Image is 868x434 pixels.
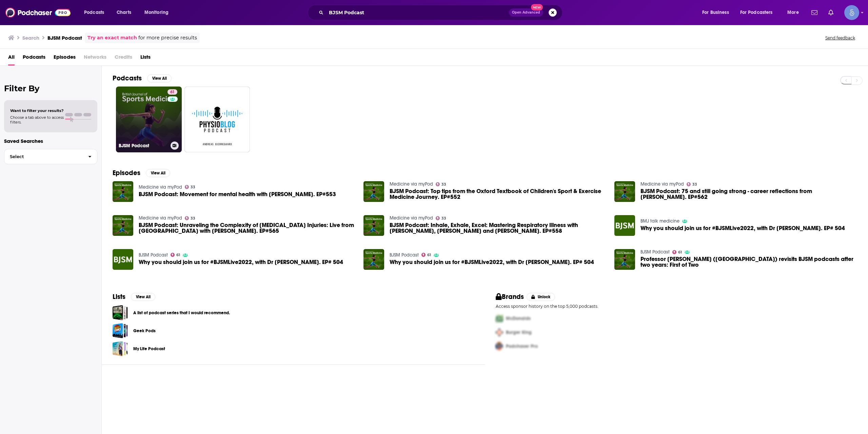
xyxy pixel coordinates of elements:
[139,259,343,265] a: Why you should join us for #BJSMLive2022, with Dr Fiona Wilson. EP# 504
[116,87,182,152] a: 61BJSM Podcast
[640,256,857,268] span: Professor [PERSON_NAME] ([GEOGRAPHIC_DATA]) revisits BJSM podcasts after two years: First of Two
[133,327,156,335] a: Geek Pods
[138,34,197,42] span: for more precise results
[4,149,97,164] button: Select
[390,222,606,234] a: BJSM Podcast: Inhale, Exhale, Excel: Mastering Respiratory Illness with Dr Kyle Winik, Dr Marcel ...
[139,191,336,197] span: BJSM Podcast: Movement for mental health with [PERSON_NAME]. EP#553
[787,8,799,17] span: More
[740,8,773,17] span: For Podcasters
[531,4,543,11] span: New
[640,225,845,231] span: Why you should join us for #BJSMLive2022, with Dr [PERSON_NAME]. EP# 504
[614,249,635,270] img: Professor Jill Cook (La Trobe University) revisits BJSM podcasts after two years: First of Two
[809,7,820,18] a: Show notifications dropdown
[363,215,384,236] img: BJSM Podcast: Inhale, Exhale, Excel: Mastering Respiratory Illness with Dr Kyle Winik, Dr Marcel ...
[4,83,97,93] h2: Filter By
[113,181,133,202] a: BJSM Podcast: Movement for mental health with Professor Brendon Stubbs. EP#553
[139,184,182,190] a: Medicine via myPod
[140,52,151,65] a: Lists
[614,215,635,236] img: Why you should join us for #BJSMLive2022, with Dr Fiona Wilson. EP# 504
[113,169,140,177] h2: Episodes
[113,293,155,301] a: ListsView All
[640,218,679,224] a: BMJ talk medicine
[8,52,15,65] a: All
[87,34,137,42] a: Try an exact match
[390,259,594,265] a: Why you should join us for #BJSMLive2022, with Dr Fiona Wilson. EP# 504
[167,89,177,95] a: 61
[131,293,155,301] button: View All
[191,217,195,220] span: 33
[113,74,142,82] h2: Podcasts
[527,293,555,301] button: Unlock
[139,222,355,234] span: BJSM Podcast: Unraveling the Complexity of [MEDICAL_DATA] Injuries: Live from [GEOGRAPHIC_DATA] w...
[697,7,737,18] button: open menu
[506,316,531,321] span: McDonalds
[640,188,857,200] span: BJSM Podcast: 75 and still going strong - career reflections from [PERSON_NAME]. EP#562
[113,74,172,82] a: PodcastsView All
[640,188,857,200] a: BJSM Podcast: 75 and still going strong - career reflections from Prof Lars Engebretson. EP#562
[441,183,446,186] span: 33
[139,252,168,258] a: BJSM Podcast
[4,154,83,159] span: Select
[22,35,39,41] h3: Search
[678,251,682,254] span: 61
[113,215,133,236] img: BJSM Podcast: Unraveling the Complexity of Hamstring Injuries: Live from Rome with SAMSA. EP#565
[493,312,506,325] img: First Pro Logo
[436,216,447,220] a: 33
[4,138,97,144] p: Saved Searches
[84,8,104,17] span: Podcasts
[844,5,859,20] button: Show profile menu
[614,181,635,202] img: BJSM Podcast: 75 and still going strong - career reflections from Prof Lars Engebretson. EP#562
[436,182,447,186] a: 33
[363,249,384,270] a: Why you should join us for #BJSMLive2022, with Dr Fiona Wilson. EP# 504
[314,5,569,20] div: Search podcasts, credits, & more...
[185,216,196,220] a: 33
[826,7,836,18] a: Show notifications dropdown
[512,11,540,14] span: Open Advanced
[390,252,419,258] a: BJSM Podcast
[390,222,606,234] span: BJSM Podcast: Inhale, Exhale, Excel: Mastering Respiratory Illness with [PERSON_NAME], [PERSON_NA...
[54,52,76,65] a: Episodes
[139,259,343,265] span: Why you should join us for #BJSMLive2022, with Dr [PERSON_NAME]. EP# 504
[144,8,169,17] span: Monitoring
[139,191,336,197] a: BJSM Podcast: Movement for mental health with Professor Brendon Stubbs. EP#553
[113,293,125,301] h2: Lists
[672,250,682,254] a: 61
[176,253,180,257] span: 61
[496,293,524,301] h2: Brands
[191,186,195,189] span: 33
[506,343,538,349] span: Podchaser Pro
[640,181,684,187] a: Medicine via myPod
[113,305,128,320] a: A list of podcast series that I would recommend.
[10,115,64,125] span: Choose a tab above to access filters.
[113,169,170,177] a: EpisodesView All
[493,325,506,339] img: Second Pro Logo
[390,259,594,265] span: Why you should join us for #BJSMLive2022, with Dr [PERSON_NAME]. EP# 504
[185,185,196,189] a: 33
[5,6,71,19] img: Podchaser - Follow, Share and Rate Podcasts
[47,35,82,41] h3: BJSM Podcast
[79,7,113,18] button: open menu
[493,339,506,353] img: Third Pro Logo
[23,52,45,65] a: Podcasts
[496,304,857,309] p: Access sponsor history on the top 5,000 podcasts.
[687,182,697,186] a: 33
[390,188,606,200] span: BJSM Podcast: Top tips from the Oxford Textbook of Children's Sport & Exercise Medicine Journey. ...
[390,181,433,187] a: Medicine via myPod
[736,7,783,18] button: open menu
[113,323,128,338] a: Geek Pods
[421,253,431,257] a: 61
[147,74,172,82] button: View All
[640,249,670,255] a: BJSM Podcast
[363,181,384,202] img: BJSM Podcast: Top tips from the Oxford Textbook of Children's Sport & Exercise Medicine Journey. ...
